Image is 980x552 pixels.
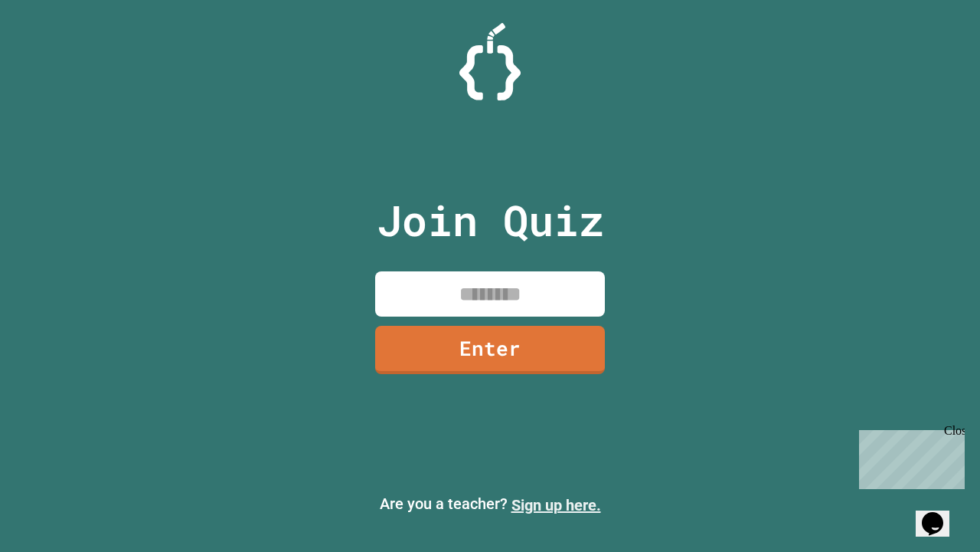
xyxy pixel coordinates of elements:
a: Enter [375,326,605,374]
div: Chat with us now!Close [6,6,106,97]
p: Join Quiz [377,189,604,252]
img: Logo.svg [459,23,521,100]
iframe: chat widget [916,491,965,537]
p: Are you a teacher? [12,492,968,517]
iframe: chat widget [853,424,965,489]
a: Sign up here. [511,496,601,514]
